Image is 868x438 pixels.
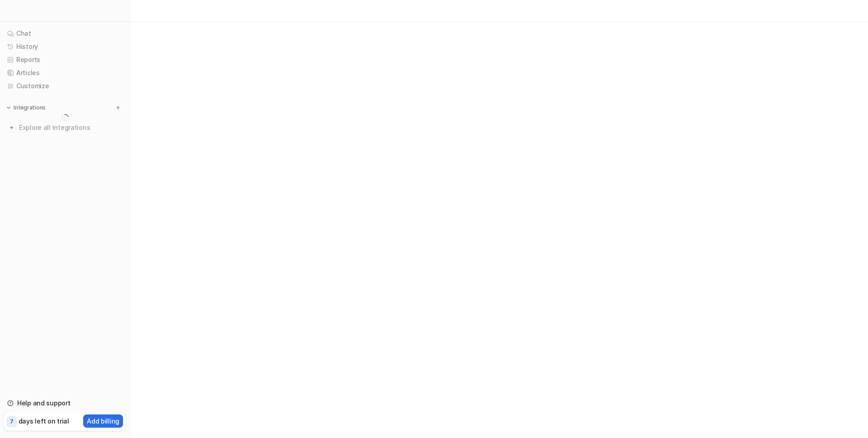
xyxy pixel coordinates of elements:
[19,120,123,135] span: Explore all integrations
[115,105,121,111] img: menu_add.svg
[83,414,123,428] button: Add billing
[4,397,126,409] a: Help and support
[4,80,126,92] a: Customize
[19,416,69,426] p: days left on trial
[10,418,14,426] p: 7
[4,121,126,134] a: Explore all integrations
[5,105,12,111] img: expand menu
[4,40,126,53] a: History
[14,104,46,111] p: Integrations
[87,416,119,426] p: Add billing
[4,103,48,112] button: Integrations
[4,53,126,66] a: Reports
[7,123,16,132] img: explore all integrations
[4,67,126,79] a: Articles
[4,27,126,40] a: Chat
